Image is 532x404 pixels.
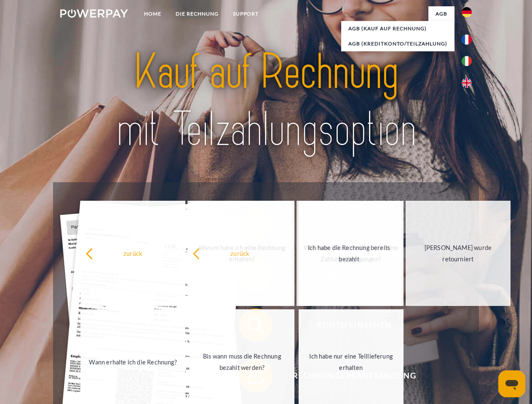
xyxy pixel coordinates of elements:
img: logo-powerpay-white.svg [60,9,128,18]
a: Home [137,6,168,21]
img: en [462,78,472,88]
a: AGB (Kreditkonto/Teilzahlung) [341,36,454,51]
img: de [462,7,472,17]
iframe: Schaltfläche zum Öffnen des Messaging-Fensters [498,370,525,397]
div: Ich habe die Rechnung bereits bezahlt [302,242,396,265]
div: [PERSON_NAME] wurde retourniert [411,242,505,265]
div: Ich habe nur eine Teillieferung erhalten [304,351,398,373]
div: zurück [86,247,180,259]
img: fr [462,35,472,45]
a: DIE RECHNUNG [168,6,226,21]
a: SUPPORT [226,6,266,21]
img: title-powerpay_de.svg [80,40,452,161]
div: zurück [192,247,287,259]
img: it [462,56,472,66]
a: agb [428,6,454,21]
a: AGB (Kauf auf Rechnung) [341,21,454,36]
div: Wann erhalte ich die Rechnung? [86,356,180,367]
div: Bis wann muss die Rechnung bezahlt werden? [195,351,289,373]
